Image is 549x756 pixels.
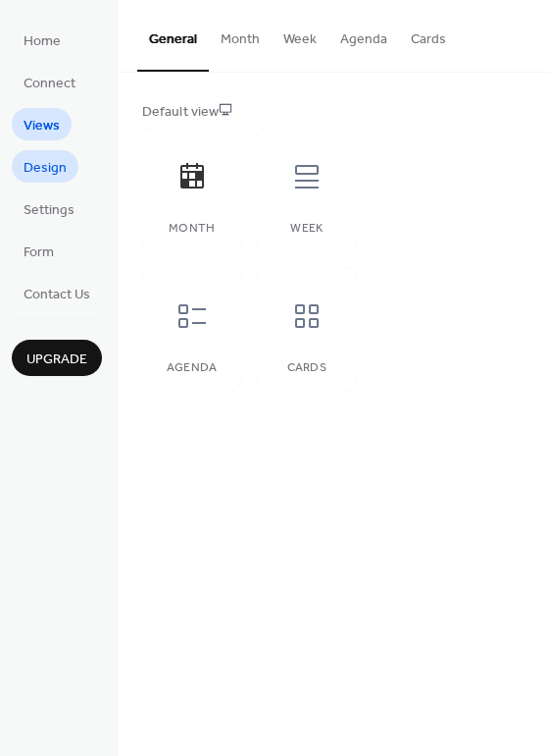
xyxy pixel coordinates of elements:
div: Default view [142,102,521,123]
div: Cards [276,361,336,375]
button: Upgrade [12,340,102,376]
a: Settings [12,192,86,225]
a: Contact Us [12,277,102,309]
a: Home [12,24,73,56]
a: Design [12,150,78,183]
a: Views [12,108,72,140]
span: Views [24,116,60,136]
span: Home [24,31,61,52]
a: Form [12,235,66,267]
a: Connect [12,66,87,98]
span: Upgrade [26,350,87,370]
span: Settings [24,200,75,221]
span: Design [24,158,67,179]
span: Connect [24,74,75,94]
span: Form [24,243,54,263]
span: Contact Us [24,285,90,305]
div: Week [276,222,336,236]
div: Month [162,222,222,236]
div: Agenda [162,361,222,375]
